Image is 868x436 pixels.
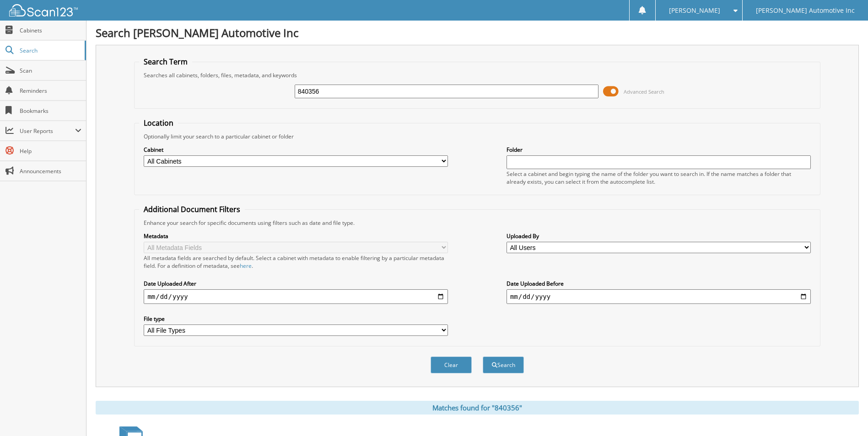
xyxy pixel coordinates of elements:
span: Bookmarks [20,107,81,115]
input: end [507,289,811,304]
label: Uploaded By [507,232,811,240]
label: Date Uploaded After [144,280,448,287]
span: Advanced Search [624,88,664,95]
span: Cabinets [20,27,81,34]
div: Optionally limit your search to a particular cabinet or folder [139,133,815,140]
legend: Search Term [139,57,192,67]
label: Metadata [144,232,448,240]
img: scan123-logo-white.svg [9,4,78,16]
div: Searches all cabinets, folders, files, metadata, and keywords [139,71,815,79]
a: here [240,262,252,270]
span: Search [20,47,80,54]
div: Matches found for "840356" [96,401,859,415]
div: Enhance your search for specific documents using filters such as date and file type. [139,219,815,227]
span: [PERSON_NAME] [669,8,720,13]
legend: Location [139,118,178,128]
label: File type [144,315,448,323]
span: Help [20,147,81,155]
label: Folder [507,146,811,154]
div: All metadata fields are searched by default. Select a cabinet with metadata to enable filtering b... [144,254,448,270]
span: Scan [20,67,81,74]
legend: Additional Document Filters [139,204,245,214]
div: Select a cabinet and begin typing the name of the folder you want to search in. If the name match... [507,170,811,186]
label: Date Uploaded Before [507,280,811,287]
span: Reminders [20,87,81,95]
button: Clear [431,356,472,373]
span: Announcements [20,167,81,175]
span: User Reports [20,127,75,135]
h1: Search [PERSON_NAME] Automotive Inc [96,25,859,40]
label: Cabinet [144,146,448,154]
span: [PERSON_NAME] Automotive Inc [756,8,855,13]
button: Search [483,356,524,373]
input: start [144,289,448,304]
